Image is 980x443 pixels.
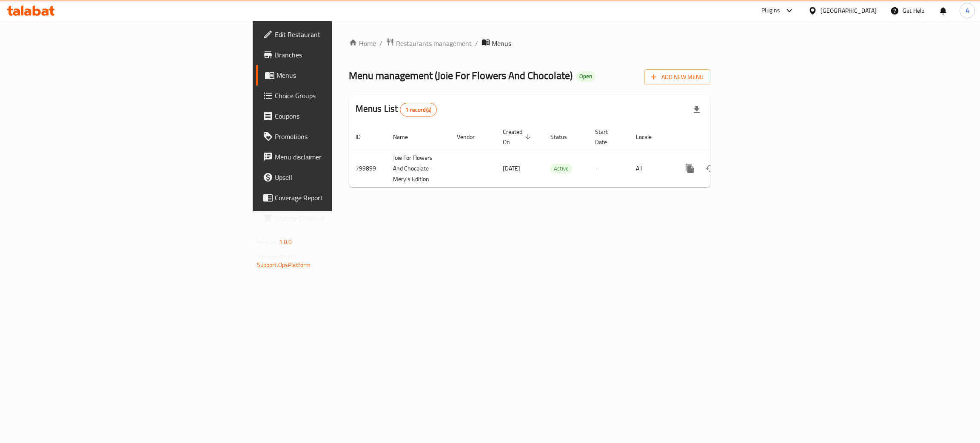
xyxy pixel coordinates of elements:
span: 1 record(s) [400,106,436,114]
span: Status [550,132,578,142]
span: Locale [636,132,663,142]
span: Menu disclaimer [275,152,410,162]
span: Active [550,164,572,173]
div: Open [576,71,595,82]
span: Promotions [275,131,410,142]
span: [DATE] [503,163,520,174]
a: Grocery Checklist [256,208,416,228]
span: Branches [275,50,410,60]
span: Menus [492,38,511,48]
a: Choice Groups [256,85,416,106]
span: ID [356,132,372,142]
div: Plugins [761,6,780,16]
span: Open [576,73,595,80]
td: - [588,150,629,187]
span: Choice Groups [275,91,410,101]
span: Menus [276,70,410,80]
span: Edit Restaurant [275,29,410,40]
span: Version: [257,236,278,247]
a: Menu disclaimer [256,147,416,167]
a: Support.OpsPlatform [257,259,311,270]
span: A [966,6,969,15]
nav: breadcrumb [349,38,711,49]
a: Coverage Report [256,187,416,208]
a: Menus [256,65,416,85]
span: Coupons [275,111,410,121]
a: Upsell [256,167,416,187]
span: Created On [503,127,533,147]
span: 1.0.0 [279,236,292,247]
td: All [629,150,673,187]
span: Restaurants management [396,38,472,48]
div: Active [550,164,572,174]
a: Coupons [256,106,416,126]
span: Menu management ( Joie For Flowers And Chocolate ) [349,66,573,85]
span: Grocery Checklist [275,213,410,223]
button: Add New Menu [644,69,710,85]
span: Name [393,132,419,142]
h2: Menus List [356,102,437,116]
div: Total records count [400,103,437,116]
td: Joie For Flowers And Chocolate - Mery's Edition [386,150,450,187]
a: Branches [256,45,416,65]
span: Start Date [595,127,619,147]
span: Vendor [457,132,486,142]
span: Coverage Report [275,193,410,203]
table: enhanced table [349,124,768,187]
li: / [475,38,478,48]
span: Add New Menu [651,72,704,82]
span: Upsell [275,172,410,182]
span: Get support on: [257,251,296,262]
a: Edit Restaurant [256,24,416,45]
div: [GEOGRAPHIC_DATA] [820,6,877,15]
th: Actions [673,124,768,150]
button: Change Status [700,158,721,179]
a: Restaurants management [386,38,472,49]
div: Export file [687,99,707,120]
a: Promotions [256,126,416,147]
button: more [680,158,700,179]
